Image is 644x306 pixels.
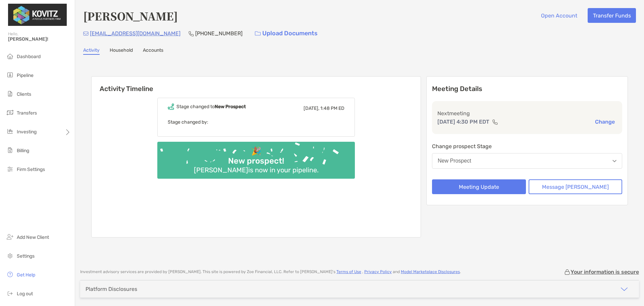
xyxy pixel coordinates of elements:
a: Privacy Policy [364,269,392,274]
img: communication type [492,119,498,125]
a: Terms of Use [336,269,361,274]
span: [PERSON_NAME]! [8,36,71,42]
button: Meeting Update [432,179,526,194]
img: Open dropdown arrow [612,160,616,162]
img: Zoe Logo [8,3,67,27]
span: Dashboard [17,54,41,59]
button: Change [593,118,617,125]
button: New Prospect [432,153,622,169]
div: Platform Disclosures [86,286,137,292]
img: add_new_client icon [6,233,14,241]
button: Open Account [536,8,582,23]
span: Clients [17,91,31,97]
img: clients icon [6,90,14,98]
b: New Prospect [215,104,246,110]
img: billing icon [6,146,14,154]
img: transfers icon [6,108,14,117]
img: button icon [255,31,261,36]
a: Model Marketplace Disclosures [401,269,460,274]
p: Your information is secure [571,269,639,275]
span: Billing [17,148,29,154]
img: settings icon [6,252,14,260]
button: Transfer Funds [588,8,636,23]
img: Event icon [168,103,174,110]
div: [PERSON_NAME] is now in your pipeline. [191,166,321,174]
a: Upload Documents [251,26,322,41]
span: Investing [17,129,37,135]
span: Pipeline [17,73,34,78]
img: icon arrow [620,285,628,293]
img: get-help icon [6,270,14,278]
div: New Prospect [438,158,471,164]
div: New prospect! [225,156,287,166]
img: Confetti [157,142,355,173]
div: 🎉 [249,146,264,156]
p: Stage changed by: [168,118,344,126]
h4: [PERSON_NAME] [83,8,178,24]
span: Firm Settings [17,167,45,172]
span: Transfers [17,110,37,116]
p: Change prospect Stage [432,142,622,150]
p: Investment advisory services are provided by [PERSON_NAME] . This site is powered by Zoe Financia... [80,269,461,274]
img: Phone Icon [189,31,194,36]
p: Next meeting [437,109,617,118]
span: Log out [17,291,33,297]
span: Get Help [17,272,35,278]
img: logout icon [6,289,14,297]
span: Add New Client [17,234,49,240]
p: [DATE] 4:30 PM EDT [437,118,489,126]
button: Message [PERSON_NAME] [529,179,623,194]
a: Household [110,47,133,55]
a: Activity [83,47,100,55]
a: Accounts [143,47,163,55]
p: [PHONE_NUMBER] [195,29,243,38]
div: Stage changed to [176,104,246,110]
p: Meeting Details [432,85,622,93]
img: dashboard icon [6,52,14,60]
p: [EMAIL_ADDRESS][DOMAIN_NAME] [90,29,180,38]
span: 1:48 PM ED [320,105,344,111]
img: Email Icon [83,32,89,36]
img: investing icon [6,127,14,135]
img: firm-settings icon [6,165,14,173]
span: [DATE], [304,105,319,111]
span: Settings [17,253,35,259]
img: pipeline icon [6,71,14,79]
h6: Activity Timeline [92,77,421,93]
